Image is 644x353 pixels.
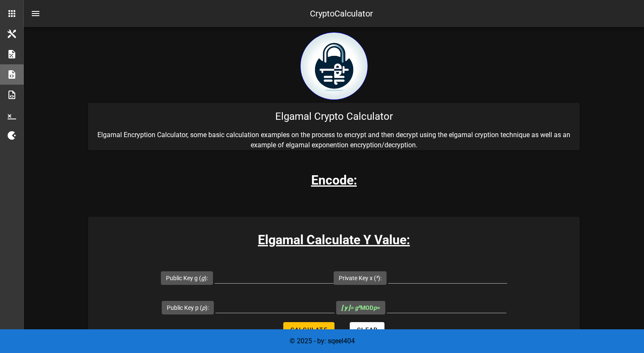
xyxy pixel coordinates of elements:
i: p [202,304,205,311]
img: encryption logo [300,32,368,100]
label: Public Key g ( ): [166,274,208,282]
div: CryptoCalculator [310,7,373,20]
span: © 2025 - by: sqeel404 [290,337,355,345]
a: home [300,94,368,102]
label: Public Key p ( ): [167,303,209,312]
h3: Encode: [311,171,357,190]
i: = g [341,304,360,311]
i: g [201,275,205,281]
sup: x [358,303,360,309]
span: Calculate [290,326,328,333]
i: p [373,304,377,311]
span: Clear [357,326,378,333]
span: MOD = [341,304,380,311]
p: Elgamal Encryption Calculator, some basic calculation examples on the process to encrypt and then... [88,130,580,150]
sup: x [376,274,378,279]
button: Calculate [283,322,334,337]
label: Private Key x ( ): [339,274,381,282]
div: Elgamal Crypto Calculator [88,103,580,130]
button: nav-menu-toggle [25,3,46,24]
h3: Elgamal Calculate Y Value: [88,230,580,249]
b: [ y ] [341,304,350,311]
button: Clear [350,322,384,337]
